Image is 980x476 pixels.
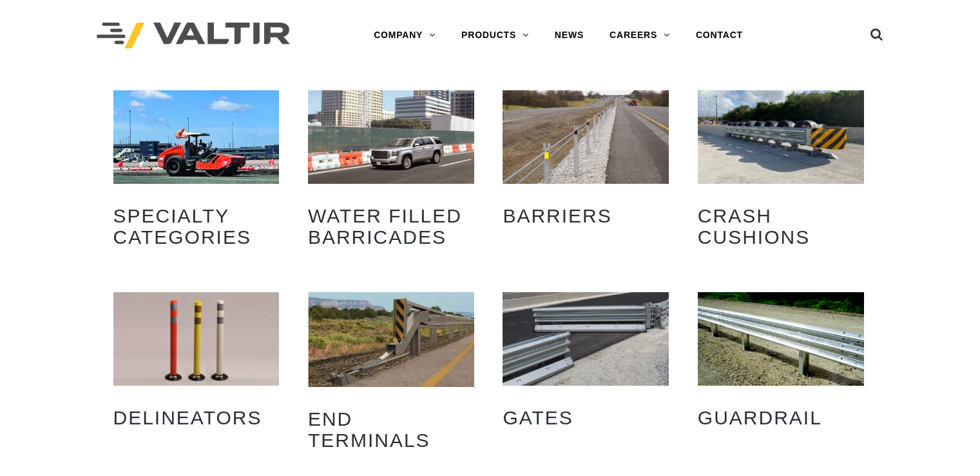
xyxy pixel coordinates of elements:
img: Valtir [97,23,290,49]
img: Delineators [113,292,280,386]
img: Crash Cushions [698,90,864,184]
a: CAREERS [597,23,683,48]
img: End Terminals [308,292,474,386]
a: CONTACT [683,23,756,48]
h2: Gates [503,397,669,438]
img: Water Filled Barricades [308,90,474,184]
h2: Barriers [503,195,669,236]
a: Visit product category Guardrail [698,292,864,438]
h2: Delineators [113,397,280,438]
a: PRODUCTS [448,23,542,48]
a: Visit product category Delineators [113,292,280,438]
h2: End Terminals [308,399,474,461]
a: Visit product category Gates [503,292,669,438]
a: Visit product category Crash Cushions [698,90,864,257]
img: Specialty Categories [113,90,280,184]
a: NEWS [542,23,597,48]
h2: Guardrail [698,397,864,438]
a: Visit product category Specialty Categories [113,90,280,257]
img: Guardrail [698,292,864,386]
h2: Crash Cushions [698,195,864,257]
img: Barriers [503,90,669,184]
a: COMPANY [361,23,448,48]
a: Visit product category Barriers [503,90,669,236]
h2: Specialty Categories [113,195,280,257]
a: Visit product category End Terminals [308,292,474,460]
img: Gates [503,292,669,386]
h2: Water Filled Barricades [308,195,474,257]
a: Visit product category Water Filled Barricades [308,90,474,257]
